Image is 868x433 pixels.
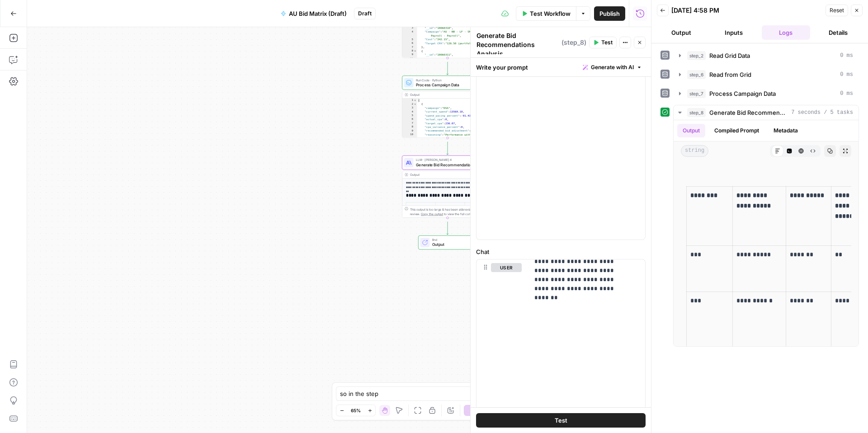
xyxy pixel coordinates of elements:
button: 0 ms [674,86,859,101]
button: 0 ms [674,67,859,82]
button: Details [814,25,863,40]
button: 7 seconds / 5 tasks [674,105,859,120]
span: AU Bid Matrix (Draft) [289,9,347,18]
span: Run Code · Python [416,78,477,82]
div: Output [410,172,477,177]
span: 0 ms [840,71,853,79]
span: End [432,237,472,242]
span: Process Campaign Data [709,89,776,98]
button: Metadata [768,124,803,137]
div: Output [410,92,477,97]
button: Output [677,124,705,137]
span: Generate Bid Recommendations Analysis [416,162,477,168]
div: Run Code · PythonProcess Campaign DataStep 7Output[ { "campaign":"DSA", "current_spend":13560.18,... [402,75,493,138]
div: 10 [402,133,417,144]
div: 4 [402,110,417,113]
div: 7 seconds / 5 tasks [674,120,859,346]
button: Generate with AI [579,61,646,73]
span: step_7 [687,89,706,98]
div: 8 [402,49,417,53]
textarea: so in the step [340,389,510,398]
div: 9 [402,129,417,133]
span: string [681,145,708,157]
span: Publish [599,9,620,18]
span: Test Workflow [530,9,571,18]
button: Inputs [709,25,758,40]
span: Toggle code folding, rows 8 through 13 [414,49,417,53]
span: Generate Bid Recommendations Analysis [709,108,788,117]
div: 8 [402,125,417,129]
label: Chat [476,247,646,256]
div: 2 [402,102,417,106]
span: Toggle code folding, rows 1 through 162 [414,99,417,102]
button: Logs [762,25,811,40]
div: 1 [402,99,417,102]
div: 5 [402,114,417,118]
span: Read from Grid [709,70,751,79]
div: Write your prompt [471,58,651,76]
button: Publish [594,6,625,21]
g: Edge from step_7 to step_8 [447,142,448,155]
button: Test [589,37,617,48]
span: 65% [351,407,361,414]
button: Test Workflow [516,6,576,21]
g: Edge from step_8 to end [447,222,448,235]
button: Reset [826,5,848,16]
span: Process Campaign Data [416,82,477,88]
div: 3 [402,26,417,30]
div: 3 [402,106,417,110]
span: ( step_8 ) [561,38,586,47]
div: 9 [402,53,417,56]
span: LLM · [PERSON_NAME] 4 [416,158,477,162]
textarea: Generate Bid Recommendations Analysis [476,31,559,58]
span: 0 ms [840,89,853,98]
button: AU Bid Matrix (Draft) [275,6,352,21]
div: 4 [402,30,417,38]
span: Generate with AI [591,63,634,71]
span: Output [432,242,472,248]
span: Read Grid Data [709,51,750,60]
span: Reset [830,6,844,14]
div: 6 [402,118,417,121]
span: 0 ms [840,52,853,60]
button: user [491,263,522,272]
span: Test [601,38,613,47]
span: step_2 [687,51,706,60]
g: Edge from step_6 to step_7 [447,62,448,75]
button: Compiled Prompt [709,124,764,137]
span: Draft [358,9,372,18]
div: This output is too large & has been abbreviated for review. to view the full content. [410,207,491,216]
span: step_6 [687,70,706,79]
button: Test [476,413,646,428]
span: step_8 [687,108,706,117]
span: Test [555,416,567,425]
div: 6 [402,42,417,45]
div: EndOutput [402,235,493,249]
button: 0 ms [674,48,859,63]
span: Toggle code folding, rows 2 through 11 [414,102,417,106]
button: Output [657,25,706,40]
div: 7 [402,122,417,125]
div: 10 [402,57,417,65]
span: 7 seconds / 5 tasks [791,108,853,117]
div: 5 [402,38,417,41]
span: Copy the output [421,212,443,216]
div: 7 [402,45,417,49]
